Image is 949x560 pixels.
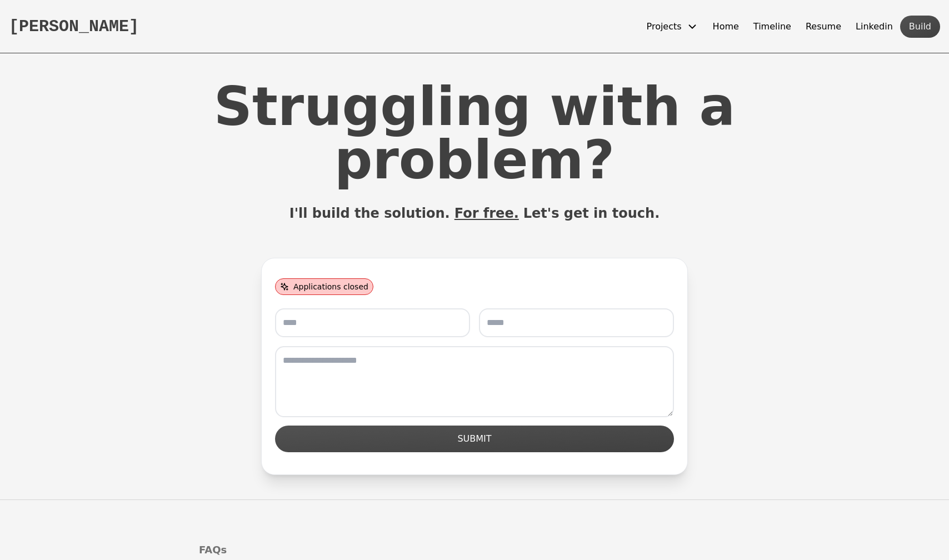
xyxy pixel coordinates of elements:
[746,15,798,38] button: Timeline
[293,281,368,292] span: Applications closed
[848,15,900,38] button: Linkedin
[199,542,227,558] div: FAQs
[798,15,848,38] button: Resume
[289,204,450,222] span: I'll build the solution.
[275,426,674,452] button: SUBMIT
[9,17,139,37] button: [PERSON_NAME]
[523,204,660,222] span: Let's get in touch.
[454,204,519,222] span: For free.
[900,16,940,38] button: Build
[706,15,746,38] button: Home
[214,76,735,191] span: Struggling with a problem?
[647,20,682,33] span: Projects
[640,15,706,38] button: Projects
